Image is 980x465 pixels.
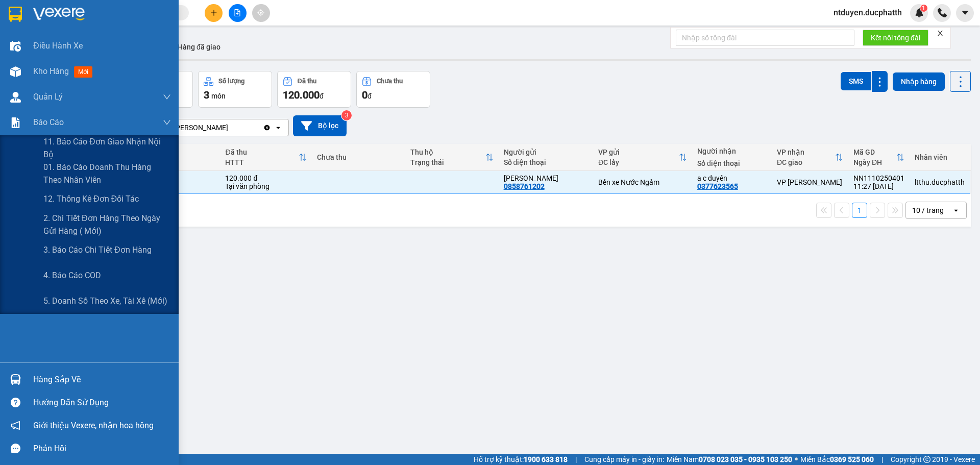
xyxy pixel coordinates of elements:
[853,148,896,156] div: Mã GD
[341,110,352,120] sup: 3
[697,159,767,167] div: Số điện thoại
[920,5,927,12] sup: 1
[283,89,320,101] span: 120.000
[33,395,171,410] div: Hướng dẫn sử dụng
[263,124,271,132] svg: Clear value
[205,4,223,22] button: plus
[298,78,316,85] div: Đã thu
[163,118,171,127] span: down
[800,454,874,465] span: Miền Bắc
[956,4,974,22] button: caret-down
[584,454,664,465] span: Cung cấp máy in - giấy in:
[252,4,270,22] button: aim
[598,148,679,156] div: VP gửi
[667,454,792,465] span: Miền Nam
[952,206,960,214] svg: open
[33,419,154,432] span: Giới thiệu Vexere, nhận hoa hồng
[575,454,577,465] span: |
[33,441,171,456] div: Phản hồi
[33,90,63,103] span: Quản Lý
[362,89,367,101] span: 0
[772,144,848,171] th: Toggle SortBy
[923,456,930,463] span: copyright
[198,71,272,108] button: Số lượng3món
[33,372,171,387] div: Hàng sắp về
[10,374,21,385] img: warehouse-icon
[163,93,171,101] span: down
[504,148,588,156] div: Người gửi
[225,174,306,182] div: 120.000 đ
[504,174,588,182] div: ANH TIẾN
[11,444,20,453] span: message
[225,148,298,156] div: Đã thu
[317,153,400,161] div: Chưa thu
[11,421,20,430] span: notification
[676,30,854,46] input: Nhập số tổng đài
[524,455,568,463] strong: 1900 633 818
[257,9,264,16] span: aim
[777,158,835,166] div: ĐC giao
[598,158,679,166] div: ĐC lấy
[777,178,843,186] div: VP [PERSON_NAME]
[825,6,910,19] span: ntduyen.ducphatth
[229,123,230,133] input: Selected VP Hoằng Kim.
[795,457,798,461] span: ⚪️
[320,92,324,100] span: đ
[234,9,241,16] span: file-add
[277,71,351,108] button: Đã thu120.000đ
[504,182,545,190] div: 0858761202
[697,147,767,155] div: Người nhận
[9,7,22,22] img: logo-vxr
[915,153,965,161] div: Nhân viên
[853,182,904,190] div: 11:27 [DATE]
[293,115,347,136] button: Bộ lọc
[11,398,20,407] span: question-circle
[915,8,924,17] img: icon-new-feature
[10,92,21,103] img: warehouse-icon
[410,158,485,166] div: Trạng thái
[961,8,970,17] span: caret-down
[169,35,229,59] button: Hàng đã giao
[915,178,965,186] div: ltthu.ducphatth
[43,135,171,161] span: 11. Báo cáo đơn giao nhận nội bộ
[274,124,282,132] svg: open
[922,5,925,12] span: 1
[881,454,883,465] span: |
[74,66,92,78] span: mới
[43,192,139,205] span: 12. Thống kê đơn đối tác
[43,243,152,256] span: 3. Báo cáo chi tiết đơn hàng
[10,66,21,77] img: warehouse-icon
[220,144,311,171] th: Toggle SortBy
[210,9,217,16] span: plus
[841,72,871,90] button: SMS
[777,148,835,156] div: VP nhận
[598,178,687,186] div: Bến xe Nước Ngầm
[848,144,910,171] th: Toggle SortBy
[33,116,64,129] span: Báo cáo
[697,182,738,190] div: 0377623565
[699,455,792,463] strong: 0708 023 035 - 0935 103 250
[10,41,21,52] img: warehouse-icon
[853,174,904,182] div: NN1110250401
[863,30,928,46] button: Kết nối tổng đài
[163,123,228,133] div: VP [PERSON_NAME]
[356,71,430,108] button: Chưa thu0đ
[43,269,101,282] span: 4. Báo cáo COD
[367,92,372,100] span: đ
[912,205,944,215] div: 10 / trang
[871,32,920,43] span: Kết nối tổng đài
[830,455,874,463] strong: 0369 525 060
[33,66,69,76] span: Kho hàng
[410,148,485,156] div: Thu hộ
[33,39,83,52] span: Điều hành xe
[504,158,588,166] div: Số điện thoại
[229,4,247,22] button: file-add
[893,72,945,91] button: Nhập hàng
[852,203,867,218] button: 1
[938,8,947,17] img: phone-icon
[474,454,568,465] span: Hỗ trợ kỹ thuật:
[43,295,167,307] span: 5. Doanh số theo xe, tài xế (mới)
[211,92,226,100] span: món
[697,174,767,182] div: a c duyên
[218,78,244,85] div: Số lượng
